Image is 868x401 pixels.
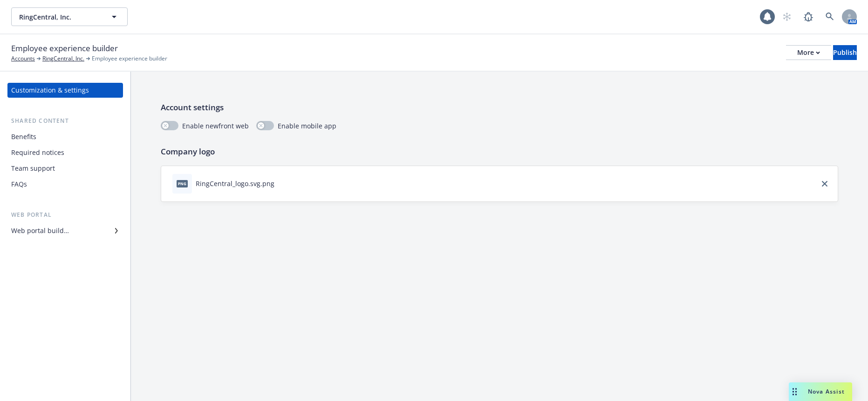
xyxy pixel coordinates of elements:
button: More [786,45,831,60]
a: Search [820,7,839,26]
div: FAQs [11,177,27,192]
a: Web portal builder [7,223,123,238]
span: png [177,180,188,187]
a: Report a Bug [799,7,818,26]
div: Team support [11,161,55,176]
button: Publish [833,45,857,60]
a: Benefits [7,129,123,144]
span: Employee experience builder [92,54,167,63]
div: Customization & settings [11,83,89,98]
a: Accounts [11,54,35,63]
a: Team support [7,161,123,176]
a: close [819,178,830,189]
button: Nova Assist [789,382,852,401]
span: Enable newfront web [182,121,249,131]
span: Employee experience builder [11,42,118,54]
div: RingCentral_logo.svg.png [196,179,274,188]
p: Account settings [161,101,838,114]
div: More [797,46,820,60]
a: Required notices [7,145,123,160]
div: Benefits [11,129,36,144]
a: RingCentral, Inc. [42,54,84,63]
div: Web portal [7,210,123,220]
span: Enable mobile app [278,121,336,131]
a: Start snowing [778,7,796,26]
span: RingCentral, Inc. [19,12,100,22]
button: download file [278,179,286,188]
p: Company logo [161,146,838,158]
span: Nova Assist [808,388,845,395]
a: Customization & settings [7,83,123,98]
div: Publish [833,46,857,60]
a: FAQs [7,177,123,192]
div: Drag to move [789,382,800,401]
button: RingCentral, Inc. [11,7,128,26]
div: Shared content [7,116,123,126]
div: Required notices [11,145,64,160]
div: Web portal builder [11,223,69,238]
